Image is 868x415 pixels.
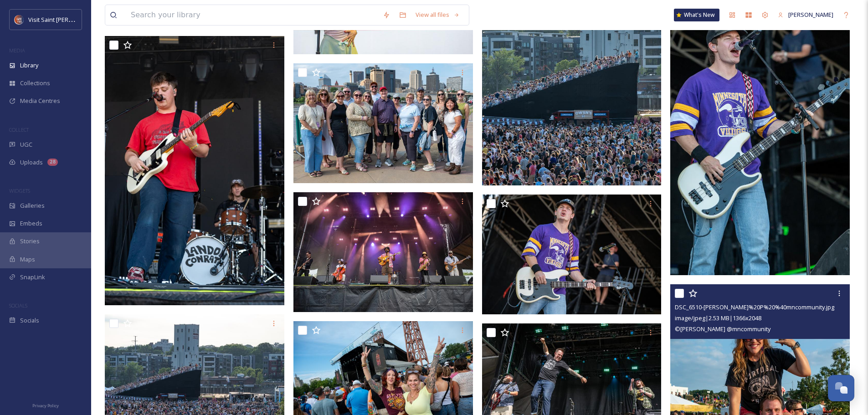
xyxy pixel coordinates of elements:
img: Visit%20Saint%20Paul%20Updated%20Profile%20Image.jpg [15,15,24,24]
span: Galleries [20,201,45,210]
span: UGC [20,140,32,149]
span: Socials [20,316,39,325]
a: What's New [674,9,719,21]
span: Maps [20,255,35,264]
a: View all files [411,6,464,24]
img: Local guy in Winona Fighter_(1)-James%20P%20%40mncommunity.jpg [670,6,850,275]
button: Open Chat [828,375,854,401]
a: [PERSON_NAME] [773,6,838,24]
span: Privacy Policy [32,403,59,409]
span: WIDGETS [9,187,30,194]
span: Uploads [20,158,43,167]
span: Visit Saint [PERSON_NAME] [28,15,101,24]
span: Library [20,61,38,70]
span: SOCIALS [9,302,27,309]
img: LAAMAR-James%20P%20%40mncommunity.jpg [293,192,473,312]
span: Embeds [20,219,42,228]
span: DSC_6510-[PERSON_NAME]%20P%20%40mncommunity.jpg [675,303,834,311]
input: Search your library [126,5,378,25]
span: SnapLink [20,273,45,282]
span: Stories [20,237,40,246]
span: [PERSON_NAME] [788,10,833,19]
img: Local guy in Winona Fighter_-James%20P%20%40mncommunity.jpg [482,195,662,314]
span: © [PERSON_NAME] @mncommunity [675,325,770,333]
div: 28 [47,159,58,166]
span: Media Centres [20,97,60,105]
span: Collections [20,79,50,87]
img: DSC_5756-James%20P%20%40mncommunity.jpg [293,63,473,183]
a: Privacy Policy [32,400,59,410]
span: COLLECT [9,126,29,133]
img: Landon Conrath-James%20P%20%40mncommunity.jpg [105,36,284,305]
span: image/jpeg | 2.53 MB | 1366 x 2048 [675,314,761,322]
span: MEDIA [9,47,25,54]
